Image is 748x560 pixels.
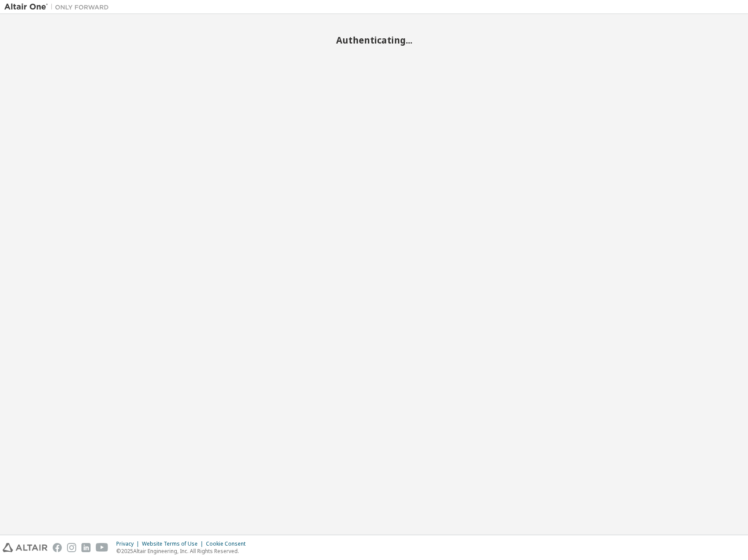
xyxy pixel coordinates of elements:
img: youtube.svg [96,543,108,552]
img: Altair One [4,3,113,11]
h2: Authenticating... [4,34,744,46]
div: Privacy [116,540,142,547]
img: facebook.svg [53,543,62,552]
div: Cookie Consent [206,540,251,547]
img: linkedin.svg [81,543,91,552]
p: © 2025 Altair Engineering, Inc. All Rights Reserved. [116,547,251,555]
img: instagram.svg [67,543,76,552]
div: Website Terms of Use [142,540,206,547]
img: altair_logo.svg [3,543,47,552]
